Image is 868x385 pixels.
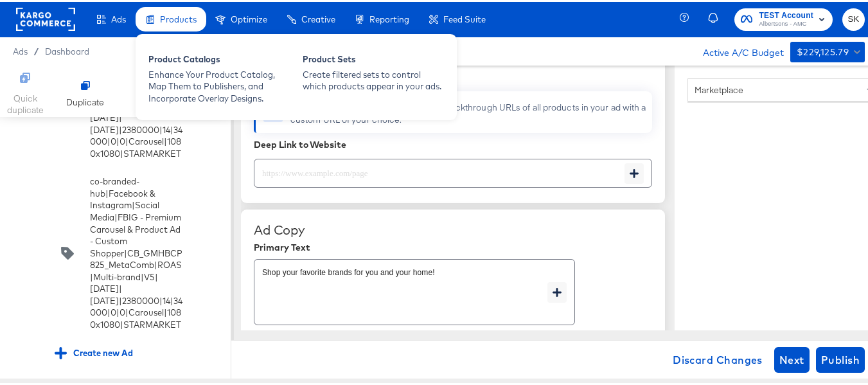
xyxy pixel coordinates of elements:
[779,349,804,367] span: Next
[254,152,624,180] input: https://www.example.com/page
[13,167,218,335] div: co-branded-hub|Facebook & Instagram|Social Media|FBIG - Premium Carousel & Product Ad - Custom Sh...
[90,174,182,328] div: co-branded-hub|Facebook & Instagram|Social Media|FBIG - Premium Carousel & Product Ad - Custom Sh...
[160,12,197,22] span: Products
[790,40,865,60] button: $229,125.79
[734,6,833,29] button: TEST AccountAlbertsons - AMC
[443,12,486,22] span: Feed Suite
[774,345,810,371] button: Next
[262,267,547,314] textarea: Shop your favorite brands for you and your home!
[254,240,652,251] div: Primary Text
[797,42,849,58] div: $229,125.79
[28,44,45,55] span: /
[13,44,28,55] span: Ads
[301,12,335,22] span: Creative
[66,94,104,107] div: Duplicate
[759,7,813,21] span: TEST Account
[842,6,865,29] button: SK
[45,339,218,364] div: Create new Ad
[821,349,860,367] span: Publish
[695,82,743,94] span: Marketplace
[369,12,409,22] span: Reporting
[673,349,763,367] span: Discard Changes
[231,12,267,22] span: Optimize
[816,345,865,371] button: Publish
[66,73,104,107] div: Duplicate
[55,345,133,357] div: Create new Ad
[847,10,860,25] span: SK
[290,100,647,123] div: This experimental feature replaces the clickthrough URLs of all products in your ad with a custom...
[111,12,126,22] span: Ads
[668,345,768,371] button: Discard Changes
[689,40,784,59] div: Active A/C Budget
[45,44,89,55] a: Dashboard
[254,138,652,148] div: Deep Link to Website
[759,17,813,28] span: Albertsons - AMC
[254,220,652,236] div: Ad Copy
